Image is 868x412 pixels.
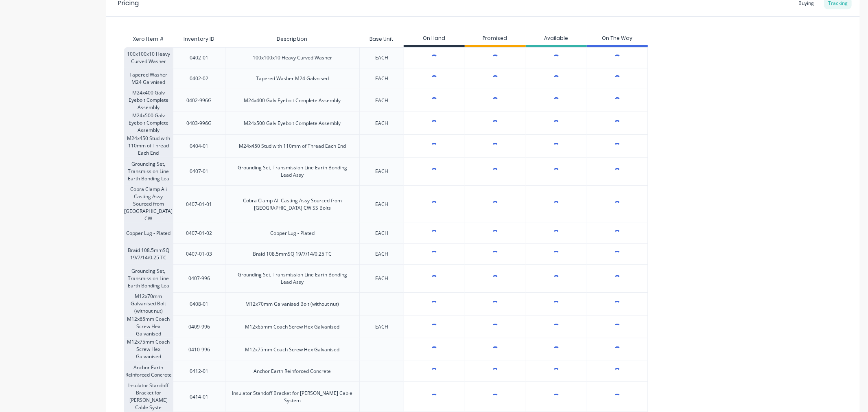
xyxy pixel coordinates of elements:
div: EACH [375,275,388,282]
div: M24x500 Galv Eyebolt Complete Assembly [244,120,341,127]
div: 0407-01-02 [186,230,212,237]
div: Promised [465,31,526,47]
div: 0404-01 [190,142,209,150]
div: M24x400 Galv Eyebolt Complete Assembly [244,97,341,104]
div: Inventory ID [177,29,221,49]
div: M24x450 Stud with 110mm of Thread Each End [239,142,346,150]
div: Grounding Set, Transmission Line Earth Bonding Lea [124,264,173,292]
div: 0408-01 [190,300,209,308]
div: 0414-01 [190,393,209,401]
div: M12x65mm Coach Screw Hex Galvanised [245,323,340,331]
div: M12x75mm Coach Screw Hex Galvanised [245,346,340,353]
div: EACH [375,54,388,61]
div: Braid 108.5mmSQ 19/7/14/0.25 TC [253,250,332,258]
div: M12x70mm Galvanised Bolt (without nut) [124,292,173,315]
div: Grounding Set, Transmission Line Earth Bonding Lead Assy [232,271,353,286]
div: M24x450 Stud with 110mm of Thread Each End [124,134,173,157]
div: Tapered Washer M24 Galvnised [124,68,173,89]
div: 0403-996G [187,120,212,127]
div: EACH [375,97,388,104]
div: M24x400 Galv Eyebolt Complete Assembly [124,89,173,112]
div: 0410-996 [188,346,210,353]
div: EACH [375,230,388,237]
div: Braid 108.5mmSQ 19/7/14/0.25 TC [124,243,173,264]
div: 0407-01-03 [186,250,212,258]
div: Copper Lug - Plated [124,223,173,243]
div: Cobra Clamp Ali Casting Assy Sourced from [GEOGRAPHIC_DATA] CW SS Bolts [232,197,353,212]
div: On The Way [587,31,648,47]
div: M12x70mm Galvanised Bolt (without nut) [246,300,339,308]
div: EACH [375,201,388,208]
div: 100x100x10 Heavy Curved Washer [124,47,173,68]
div: M24x500 Galv Eyebolt Complete Assembly [124,112,173,134]
div: Cobra Clamp Ali Casting Assy Sourced from [GEOGRAPHIC_DATA] CW [124,185,173,223]
div: Available [526,31,587,47]
div: Grounding Set, Transmission Line Earth Bonding Lea [124,157,173,185]
div: EACH [375,323,388,331]
div: Description [271,29,314,49]
div: Insulator Standoff Bracket for [PERSON_NAME] Cable Syste [124,381,173,412]
div: Base Unit [363,29,400,49]
div: EACH [375,120,388,127]
div: 0407-01-01 [186,201,212,208]
div: 0402-02 [190,75,209,82]
div: M12x75mm Coach Screw Hex Galvanised [124,338,173,361]
div: 0412-01 [190,368,209,375]
div: Anchor Earth Reinforced Concrete [254,368,331,375]
div: 100x100x10 Heavy Curved Washer [253,54,332,61]
div: Copper Lug - Plated [270,230,315,237]
div: 0402-01 [190,54,209,61]
div: 0409-996 [188,323,210,331]
div: Anchor Earth Reinforced Concrete [124,361,173,381]
div: Insulator Standoff Bracket for [PERSON_NAME] Cable System [232,390,353,404]
div: Xero Item # [124,31,173,47]
div: Tapered Washer M24 Galvnised [256,75,329,82]
div: 0407-01 [190,168,209,175]
div: EACH [375,168,388,175]
div: EACH [375,250,388,258]
div: 0407-996 [188,275,210,282]
div: 0402-996G [187,97,212,104]
div: Grounding Set, Transmission Line Earth Bonding Lead Assy [232,164,353,179]
div: On Hand [404,31,465,47]
div: M12x65mm Coach Screw Hex Galvanised [124,315,173,338]
div: EACH [375,75,388,82]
